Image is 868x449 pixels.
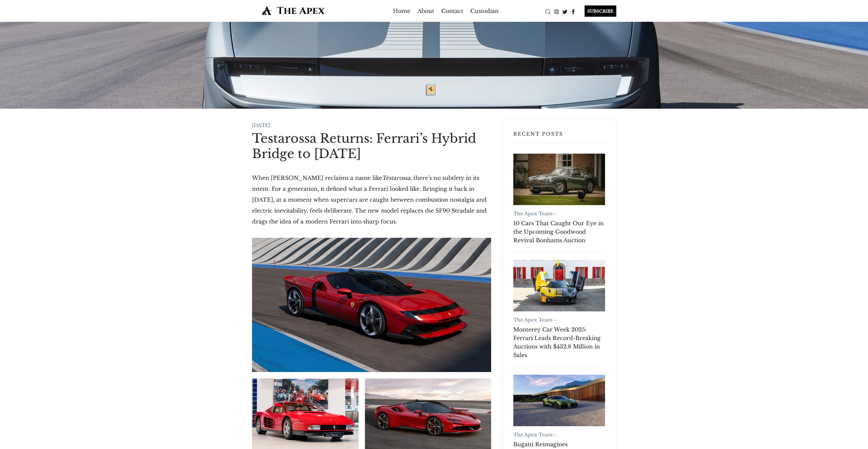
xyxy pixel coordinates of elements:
[513,154,605,205] a: 10 Cars That Caught Our Eye in the Upcoming Goodwood Revival Bonhams Auction
[252,172,491,227] p: When [PERSON_NAME] reclaims a name like , there’s no subtlety in its intent. For a generation, it...
[513,211,556,217] a: The Apex Team -
[252,5,335,15] img: The Apex by Custodian
[513,317,556,323] a: The Apex Team -
[513,131,605,143] h3: Recent Posts
[561,8,569,15] a: Twitter
[552,8,561,15] a: Instagram
[513,432,556,438] a: The Apex Team -
[252,131,491,161] h1: Testarossa Returns: Ferrari’s Hybrid Bridge to [DATE]
[513,219,605,245] a: 10 Cars That Caught Our Eye in the Upcoming Goodwood Revival Bonhams Auction
[393,5,410,16] a: Home
[441,5,463,16] a: Contact
[252,122,270,128] time: [DATE]
[513,260,605,311] a: Monterey Car Week 2025: Ferrari Leads Record-Breaking Auctions with $432.8 Million in Sales
[382,174,410,181] em: Testarossa
[544,8,552,15] a: Search
[513,325,605,359] a: Monterey Car Week 2025: Ferrari Leads Record-Breaking Auctions with $432.8 Million in Sales
[585,5,616,17] div: SUBSCRIBE
[578,5,616,17] a: SUBSCRIBE
[569,8,578,15] a: Facebook
[513,375,605,426] a: Bugatti Reimagines Coachbuilding With the Singular ‘Brouillard’
[417,5,434,16] a: About
[470,5,499,16] a: Custodian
